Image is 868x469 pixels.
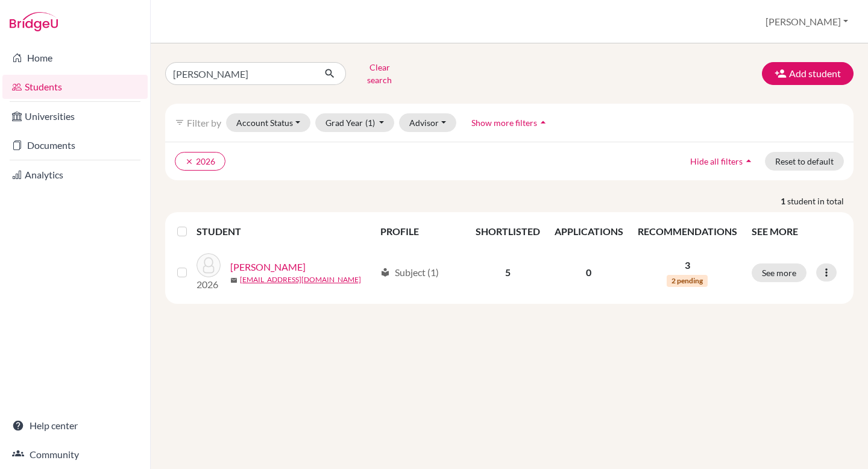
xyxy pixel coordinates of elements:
button: Hide all filtersarrow_drop_up [680,152,765,171]
th: APPLICATIONS [547,217,631,246]
td: 5 [468,246,547,299]
button: Grad Year(1) [315,113,395,132]
span: (1) [365,118,375,128]
img: Bridge-U [10,12,58,31]
i: filter_list [175,118,184,127]
div: Subject (1) [380,265,439,280]
button: [PERSON_NAME] [760,10,854,33]
button: Account Status [226,113,310,132]
a: Community [2,442,148,467]
a: Universities [2,104,148,128]
img: Menuzzo, Giovanni [197,253,221,277]
th: SEE MORE [744,217,849,246]
th: SHORTLISTED [468,217,547,246]
i: arrow_drop_up [537,116,549,128]
span: 2 pending [667,275,708,287]
span: Filter by [187,117,221,128]
a: Analytics [2,163,148,187]
span: Hide all filters [690,156,743,166]
button: See more [752,263,807,282]
th: STUDENT [197,217,373,246]
th: RECOMMENDATIONS [631,217,744,246]
span: Show more filters [471,118,537,128]
p: 3 [638,258,737,272]
i: clear [185,157,193,166]
td: 0 [547,246,631,299]
a: Home [2,46,148,70]
i: arrow_drop_up [743,155,755,167]
input: Find student by name... [165,62,315,85]
strong: 1 [781,195,787,207]
span: mail [230,277,237,284]
p: 2026 [197,277,221,292]
button: Advisor [399,113,456,132]
a: [EMAIL_ADDRESS][DOMAIN_NAME] [240,274,361,285]
a: Students [2,75,148,99]
button: Clear search [346,58,413,89]
a: Documents [2,133,148,157]
button: clear2026 [175,152,225,171]
button: Add student [762,62,854,85]
button: Reset to default [765,152,844,171]
span: local_library [380,268,390,277]
span: student in total [787,195,854,207]
a: Help center [2,414,148,438]
button: Show more filtersarrow_drop_up [461,113,559,132]
th: PROFILE [373,217,468,246]
a: [PERSON_NAME] [230,260,306,274]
